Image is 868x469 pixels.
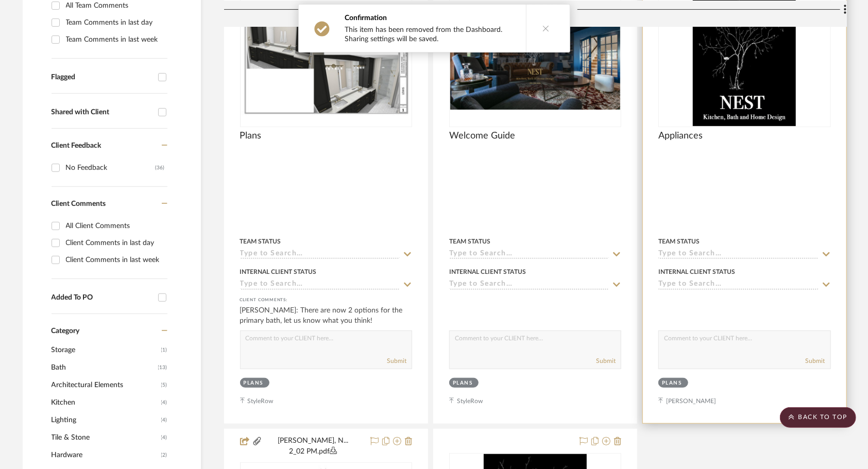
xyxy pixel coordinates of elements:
input: Type to Search… [240,280,400,290]
span: Bath [52,359,156,376]
div: Shared with Client [52,108,153,117]
div: Client Comments in last week [66,252,165,268]
div: This item has been removed from the Dashboard. Sharing settings will be saved. [345,25,516,44]
input: Type to Search… [658,280,818,290]
span: Welcome Guide [449,130,515,142]
span: (5) [161,377,167,393]
div: Team Status [240,237,281,246]
span: (1) [161,342,167,358]
div: Internal Client Status [658,267,735,276]
span: Hardware [52,446,159,464]
span: Architectural Elements [52,376,159,394]
div: (36) [156,160,165,176]
span: Client Feedback [52,142,101,149]
img: Welcome Guide [450,14,620,110]
div: [PERSON_NAME]: There are now 2 options for the primary bath, let us know what you think! [240,305,412,326]
div: No Feedback [66,160,156,176]
div: Plans [453,379,473,387]
span: Plans [240,130,262,142]
input: Type to Search… [449,280,609,290]
span: (2) [161,447,167,463]
div: Team Status [658,237,700,246]
div: All Client Comments [66,218,165,234]
div: Plans [662,379,682,387]
scroll-to-top-button: BACK TO TOP [780,407,856,428]
button: Submit [806,356,825,366]
div: Added To PO [52,293,153,302]
div: Plans [244,379,264,387]
span: (4) [161,394,167,411]
span: (4) [161,412,167,428]
span: (4) [161,429,167,446]
div: Confirmation [345,13,516,23]
input: Type to Search… [449,250,609,259]
div: Team Comments in last day [66,14,165,31]
button: Submit [387,356,406,366]
span: Storage [52,341,159,359]
div: Flagged [52,73,153,82]
div: Internal Client Status [449,267,526,276]
span: (13) [158,359,167,376]
button: [PERSON_NAME], N... 2_02 PM.pdf [262,436,364,457]
div: Team Status [449,237,490,246]
span: Kitchen [52,394,159,411]
span: Tile & Stone [52,429,159,446]
img: Plans [241,7,411,116]
input: Type to Search… [240,250,400,259]
span: Lighting [52,411,159,429]
span: Appliances [658,130,703,142]
button: Submit [596,356,616,366]
span: Category [52,327,80,336]
div: Client Comments in last day [66,235,165,251]
div: Internal Client Status [240,267,317,276]
input: Type to Search… [658,250,818,259]
div: Team Comments in last week [66,31,165,48]
span: Client Comments [52,200,106,207]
